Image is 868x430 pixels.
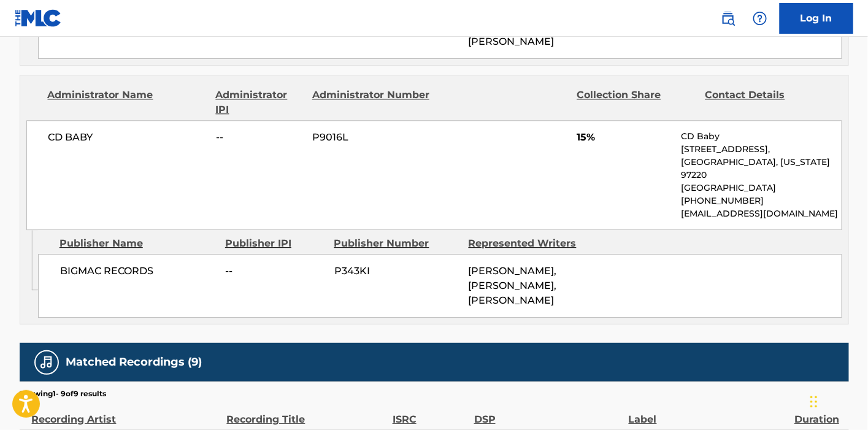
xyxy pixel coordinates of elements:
[20,388,107,399] p: Showing 1 - 9 of 9 results
[681,182,841,194] p: [GEOGRAPHIC_DATA]
[753,11,767,26] img: help
[334,236,459,251] div: Publisher Number
[469,236,594,251] div: Represented Writers
[794,399,842,427] div: Duration
[225,236,325,251] div: Publisher IPI
[227,399,386,427] div: Recording Title
[39,355,54,370] img: Matched Recordings
[807,371,868,430] iframe: Chat Widget
[216,88,303,117] div: Administrator IPI
[681,130,841,143] p: CD Baby
[48,88,207,117] div: Administrator Name
[312,88,431,117] div: Administrator Number
[716,6,740,31] a: Public Search
[780,3,853,34] a: Log In
[629,399,788,427] div: Label
[216,130,303,145] span: --
[705,88,824,117] div: Contact Details
[577,130,672,145] span: 15%
[60,236,216,251] div: Publisher Name
[748,6,772,31] div: Help
[474,399,623,427] div: DSP
[334,264,459,278] span: P343KI
[681,194,841,207] p: [PHONE_NUMBER]
[226,264,325,278] span: --
[393,399,468,427] div: ISRC
[721,11,735,26] img: search
[48,130,207,145] span: CD BABY
[66,355,202,369] h5: Matched Recordings (9)
[810,383,818,420] div: Drag
[60,264,217,278] span: BIGMAC RECORDS
[469,265,557,306] span: [PERSON_NAME], [PERSON_NAME], [PERSON_NAME]
[32,399,221,427] div: Recording Artist
[681,143,841,156] p: [STREET_ADDRESS],
[15,9,62,27] img: MLC Logo
[312,130,431,145] span: P9016L
[577,88,696,117] div: Collection Share
[681,207,841,220] p: [EMAIL_ADDRESS][DOMAIN_NAME]
[681,156,841,182] p: [GEOGRAPHIC_DATA], [US_STATE] 97220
